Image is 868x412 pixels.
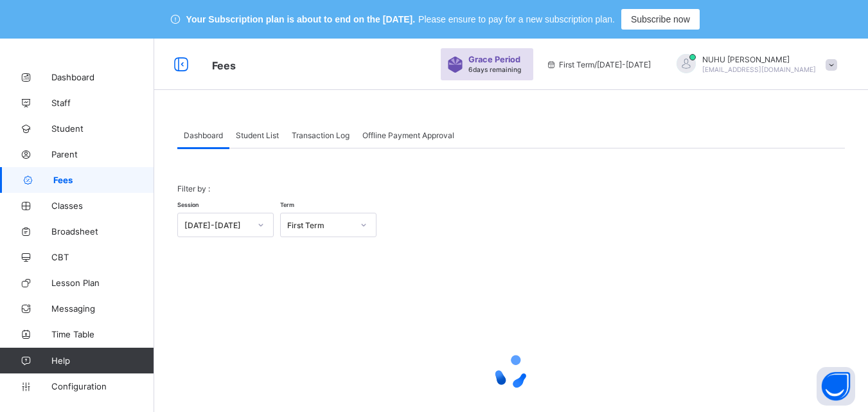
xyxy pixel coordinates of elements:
[51,278,154,288] span: Lesson Plan
[546,60,651,69] span: session/term information
[292,130,350,140] span: Transaction Log
[177,201,199,208] span: Session
[51,149,154,159] span: Parent
[51,381,154,391] span: Configuration
[702,66,816,73] span: [EMAIL_ADDRESS][DOMAIN_NAME]
[51,303,154,314] span: Messaging
[51,123,154,134] span: Student
[468,55,520,64] span: Grace Period
[177,184,210,193] span: Filter by :
[51,72,154,82] span: Dashboard
[51,252,154,262] span: CBT
[51,98,154,108] span: Staff
[184,130,223,140] span: Dashboard
[418,14,615,24] span: Please ensure to pay for a new subscription plan.
[236,130,279,140] span: Student List
[184,220,250,230] div: [DATE]-[DATE]
[186,14,415,24] span: Your Subscription plan is about to end on the [DATE].
[447,57,463,73] img: sticker-purple.71386a28dfed39d6af7621340158ba97.svg
[664,54,844,75] div: NUHUAHMED
[51,329,154,339] span: Time Table
[468,66,521,73] span: 6 days remaining
[51,355,154,366] span: Help
[51,201,154,211] span: Classes
[51,226,154,237] span: Broadsheet
[53,175,154,185] span: Fees
[362,130,454,140] span: Offline Payment Approval
[280,201,294,208] span: Term
[631,14,690,24] span: Subscribe now
[212,59,236,72] span: Fees
[817,367,855,406] button: Open asap
[287,220,353,230] div: First Term
[702,55,816,64] span: NUHU [PERSON_NAME]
